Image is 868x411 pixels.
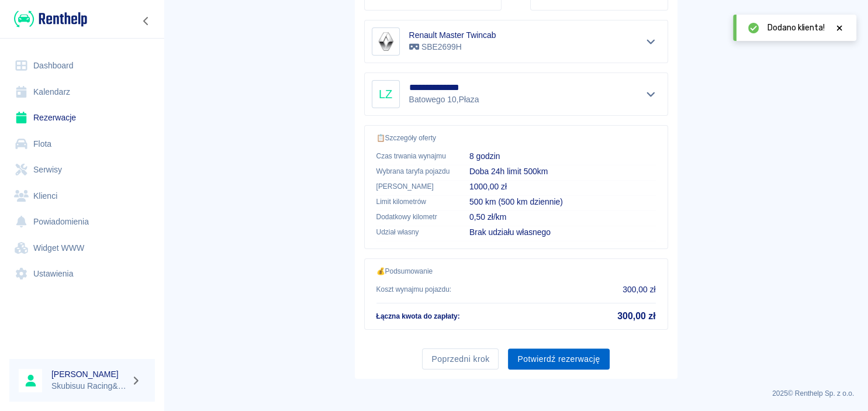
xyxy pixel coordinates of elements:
[9,9,87,29] a: Renthelp logo
[376,196,451,207] p: Limit kilometrów
[9,209,155,235] a: Powiadomienia
[469,165,656,178] p: Doba 24h limit 500km
[409,94,482,106] p: Batowego 10 , Płaza
[9,157,155,183] a: Serwisy
[376,212,451,222] p: Dodatkowy kilometr
[376,227,451,237] p: Udział własny
[376,311,460,322] p: Łączna kwota do zapłaty :
[409,41,496,53] p: SBE2699H
[137,13,155,29] button: Zwiń nawigację
[9,53,155,79] a: Dashboard
[51,380,126,392] p: Skubisuu Racing&Rent
[372,80,400,108] div: LZ
[9,105,155,131] a: Rezerwacje
[51,368,126,380] h6: [PERSON_NAME]
[376,133,656,143] p: 📋 Szczegóły oferty
[469,196,656,208] p: 500 km (500 km dziennie)
[617,310,655,322] h5: 300,00 zł
[9,183,155,209] a: Klienci
[767,22,825,34] span: Dodano klienta!
[508,348,609,370] button: Potwierdź rezerwację
[641,33,660,50] button: Pokaż szczegóły
[422,348,499,370] button: Poprzedni krok
[469,211,656,223] p: 0,50 zł/km
[376,181,451,192] p: [PERSON_NAME]
[376,284,452,295] p: Koszt wynajmu pojazdu :
[469,150,656,163] p: 8 godzin
[469,181,656,193] p: 1000,00 zł
[641,86,660,102] button: Pokaż szczegóły
[14,9,87,29] img: Renthelp logo
[623,284,655,296] p: 300,00 zł
[9,131,155,157] a: Flota
[376,266,656,277] p: 💰 Podsumowanie
[178,388,854,399] p: 2025 © Renthelp Sp. z o.o.
[9,261,155,287] a: Ustawienia
[376,166,451,177] p: Wybrana taryfa pojazdu
[376,151,451,161] p: Czas trwania wynajmu
[9,79,155,105] a: Kalendarz
[469,226,656,239] p: Brak udziału własnego
[9,235,155,261] a: Widget WWW
[409,29,496,41] h6: Renault Master Twincab
[374,30,397,53] img: Image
